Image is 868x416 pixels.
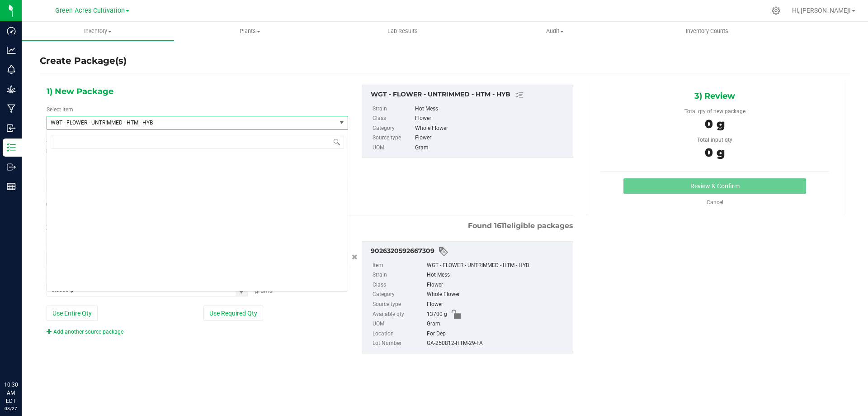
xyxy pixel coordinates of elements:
[792,7,851,14] span: Hi, [PERSON_NAME]!
[7,104,16,113] inline-svg: Manufacturing
[7,163,16,172] inline-svg: Outbound
[427,319,568,329] div: Gram
[326,22,479,41] a: Lab Results
[27,342,38,353] iframe: Resource center unread badge
[427,290,568,300] div: Whole Flower
[7,124,16,133] inline-svg: Inbound
[7,46,16,55] inline-svg: Analytics
[9,344,36,371] iframe: Resource center
[373,124,413,134] label: Category
[236,290,247,296] span: Decrease value
[373,104,413,114] label: Strain
[55,7,125,14] span: Green Acres Cultivation
[7,26,16,35] inline-svg: Dashboard
[707,199,723,206] a: Cancel
[674,27,741,35] span: Inventory Counts
[427,310,447,320] span: 13700 g
[373,143,413,153] label: UOM
[415,114,568,124] div: Flower
[40,54,127,67] h4: Create Package(s)
[427,270,568,280] div: Hot Mess
[373,300,425,310] label: Source type
[373,329,425,339] label: Location
[373,319,425,329] label: UOM
[4,381,18,405] p: 10:30 AM EDT
[7,143,16,152] inline-svg: Inventory
[373,290,425,300] label: Category
[770,6,782,15] div: Manage settings
[415,124,568,134] div: Whole Flower
[415,104,568,114] div: Hot Mess
[371,90,568,100] div: WGT - FLOWER - UNTRIMMED - HTM - HYB
[373,310,425,320] label: Available qty
[684,108,745,115] span: Total qty of new package
[373,261,425,271] label: Item
[7,65,16,74] inline-svg: Monitoring
[623,178,806,194] button: Review & Confirm
[373,270,425,280] label: Strain
[494,221,507,230] span: 1611
[336,116,348,129] span: select
[427,300,568,310] div: Flower
[427,280,568,290] div: Flower
[375,27,430,35] span: Lab Results
[373,114,413,124] label: Class
[373,280,425,290] label: Class
[631,22,783,41] a: Inventory Counts
[697,137,732,143] span: Total input qty
[47,105,73,114] label: Select Item
[4,405,18,412] p: 08/27
[349,251,360,264] button: Cancel button
[371,246,568,257] div: 9026320592667309
[427,329,568,339] div: For Dep
[22,27,174,35] span: Inventory
[7,85,16,94] inline-svg: Grow
[7,182,16,191] inline-svg: Reports
[479,27,631,35] span: Audit
[468,220,573,231] span: Found eligible packages
[373,133,413,143] label: Source type
[51,120,321,126] span: WGT - FLOWER - UNTRIMMED - HTM - HYB
[22,22,174,41] a: Inventory
[373,339,425,349] label: Lot Number
[47,329,123,335] a: Add another source package
[705,145,725,160] span: 0 g
[203,306,263,321] button: Use Required Qty
[479,22,631,41] a: Audit
[415,133,568,143] div: Flower
[174,22,326,41] a: Plants
[255,287,273,294] span: Grams
[415,143,568,153] div: Gram
[705,117,725,131] span: 0 g
[427,261,568,271] div: WGT - FLOWER - UNTRIMMED - HTM - HYB
[427,339,568,349] div: GA-250812-HTM-29-FA
[47,85,113,98] span: 1) New Package
[47,306,98,321] button: Use Entire Qty
[175,27,326,35] span: Plants
[694,89,735,103] span: 3) Review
